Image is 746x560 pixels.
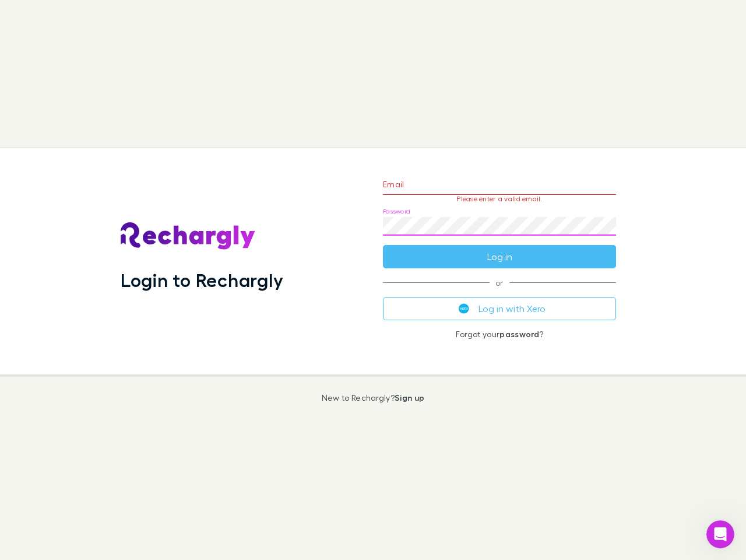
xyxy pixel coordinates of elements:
[499,329,539,339] a: password
[383,330,616,339] p: Forgot your ?
[383,297,616,320] button: Log in with Xero
[383,282,616,283] span: or
[706,520,734,548] iframe: Intercom live chat
[322,393,425,402] p: New to Rechargly?
[121,269,283,291] h1: Login to Rechargly
[383,245,616,268] button: Log in
[459,303,469,314] img: Xero's logo
[395,393,424,402] a: Sign up
[383,195,616,203] p: Please enter a valid email.
[383,207,410,216] label: Password
[121,222,256,250] img: Rechargly's Logo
